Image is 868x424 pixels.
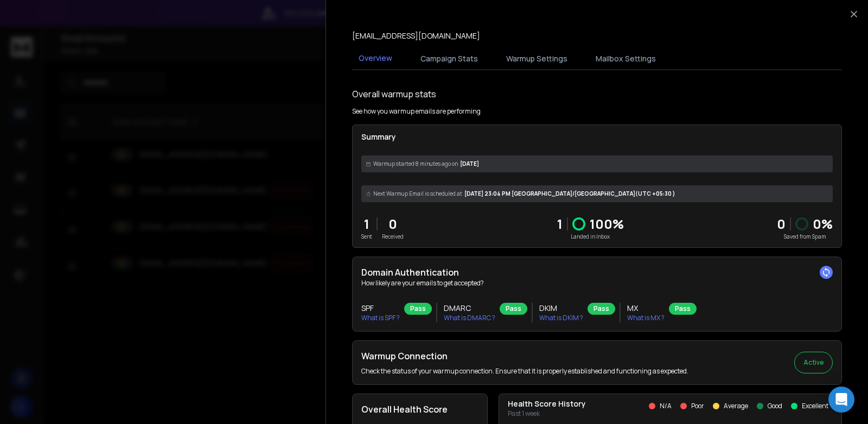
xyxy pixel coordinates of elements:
div: Pass [669,303,697,315]
p: 0 [382,215,404,233]
div: [DATE] 23:04 PM [GEOGRAPHIC_DATA]/[GEOGRAPHIC_DATA] (UTC +05:30 ) [361,185,833,202]
h3: DKIM [539,303,583,314]
button: Warmup Settings [500,47,574,71]
h2: Domain Authentication [361,266,833,279]
p: Average [724,402,748,410]
h2: Overall Health Score [361,403,478,416]
p: Received [382,233,404,241]
div: Pass [404,303,432,315]
button: Active [794,352,833,373]
p: What is SPF ? [361,314,400,322]
h1: Overall warmup stats [352,88,436,101]
p: Check the status of your warmup connection. Ensure that it is properly established and functionin... [361,367,688,376]
button: Mailbox Settings [589,47,662,71]
p: Poor [691,402,704,410]
p: What is MX ? [627,314,665,322]
span: Warmup started 8 minutes ago on [373,160,458,168]
p: Summary [361,132,833,142]
p: N/A [660,402,672,410]
p: How likely are your emails to get accepted? [361,279,833,288]
p: 0 % [813,215,833,233]
div: Pass [588,303,615,315]
h3: DMARC [444,303,495,314]
span: Next Warmup Email is scheduled at [373,190,462,198]
strong: 0 [777,215,786,233]
p: Saved from Spam [777,233,833,241]
p: Past 1 week [508,409,586,418]
p: See how you warmup emails are performing [352,107,481,116]
div: Open Intercom Messenger [828,386,854,413]
h2: Warmup Connection [361,350,688,363]
p: [EMAIL_ADDRESS][DOMAIN_NAME] [352,30,480,41]
button: Overview [352,46,399,71]
p: 100 % [590,215,624,233]
p: Good [768,402,782,410]
p: Excellent [802,402,828,410]
button: Campaign Stats [414,47,484,71]
p: Health Score History [508,398,586,409]
p: Landed in Inbox [557,233,624,241]
p: What is DKIM ? [539,314,583,322]
p: 1 [557,215,563,233]
div: [DATE] [361,155,833,172]
p: Sent [361,233,372,241]
div: Pass [500,303,527,315]
p: 1 [361,215,372,233]
h3: SPF [361,303,400,314]
h3: MX [627,303,665,314]
p: What is DMARC ? [444,314,495,322]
